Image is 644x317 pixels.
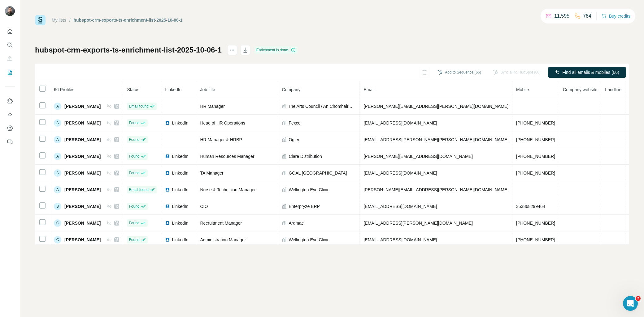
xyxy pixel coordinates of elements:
[129,154,139,159] span: Found
[363,237,437,242] span: [EMAIL_ADDRESS][DOMAIN_NAME]
[127,87,139,92] span: Status
[165,204,170,209] img: LinkedIn logo
[516,221,555,226] span: [PHONE_NUMBER]
[516,87,529,92] span: Mobile
[54,186,61,193] div: A
[64,237,101,243] span: [PERSON_NAME]
[54,236,61,243] div: C
[516,204,545,209] span: 353868299464
[363,204,437,209] span: [EMAIL_ADDRESS][DOMAIN_NAME]
[165,221,170,226] img: LinkedIn logo
[172,220,188,226] span: LinkedIn
[69,17,71,23] li: /
[563,87,597,92] span: Company website
[64,103,101,109] span: [PERSON_NAME]
[200,171,223,175] span: TA Manager
[583,12,591,20] p: 784
[516,120,555,125] span: [PHONE_NUMBER]
[5,136,15,147] button: Feedback
[5,26,15,37] button: Quick start
[289,153,322,159] span: Clare Distribution
[289,187,329,193] span: Wellington Eye Clinic
[165,171,170,175] img: LinkedIn logo
[165,237,170,242] img: LinkedIn logo
[172,120,188,126] span: LinkedIn
[54,153,61,160] div: A
[289,220,303,226] span: Ardmac
[433,68,485,77] button: Add to Sequence (66)
[129,120,139,126] span: Found
[200,120,245,125] span: Head of HR Operations
[54,87,74,92] span: 66 Profiles
[289,137,299,143] span: Ogier
[282,87,300,92] span: Company
[165,87,181,92] span: LinkedIn
[363,137,508,142] span: [EMAIL_ADDRESS][PERSON_NAME][PERSON_NAME][DOMAIN_NAME]
[165,187,170,192] img: LinkedIn logo
[548,67,626,78] button: Find all emails & mobiles (66)
[200,221,242,226] span: Recruitment Manager
[363,154,472,159] span: [PERSON_NAME][EMAIL_ADDRESS][DOMAIN_NAME]
[516,154,555,159] span: [PHONE_NUMBER]
[172,237,188,243] span: LinkedIn
[74,17,183,23] div: hubspot-crm-exports-ts-enrichment-list-2025-10-06-1
[54,136,61,143] div: A
[35,15,46,25] img: Surfe Logo
[129,170,139,176] span: Found
[5,109,15,120] button: Use Surfe API
[52,18,66,23] a: My lists
[363,120,437,125] span: [EMAIL_ADDRESS][DOMAIN_NAME]
[64,120,101,126] span: [PERSON_NAME]
[64,137,101,143] span: [PERSON_NAME]
[605,87,621,92] span: Landline
[200,87,215,92] span: Job title
[35,45,222,55] h1: hubspot-crm-exports-ts-enrichment-list-2025-10-06-1
[200,137,242,142] span: HR Manager & HRBP
[562,69,619,75] span: Find all emails & mobiles (66)
[200,104,224,109] span: HR Manager
[5,40,15,51] button: Search
[129,137,139,142] span: Found
[288,103,356,109] span: The Arts Council / An Chomhairle Ealaíon
[64,187,101,193] span: [PERSON_NAME]
[363,87,374,92] span: Email
[64,203,101,209] span: [PERSON_NAME]
[54,169,61,177] div: A
[129,237,139,243] span: Found
[289,203,320,209] span: Enterpryze ERP
[165,120,170,125] img: LinkedIn logo
[172,153,188,159] span: LinkedIn
[289,237,329,243] span: Wellington Eye Clinic
[129,220,139,226] span: Found
[363,221,472,226] span: [EMAIL_ADDRESS][PERSON_NAME][DOMAIN_NAME]
[200,237,246,242] span: Administration Manager
[129,204,139,209] span: Found
[165,154,170,159] img: LinkedIn logo
[54,103,61,110] div: A
[554,12,569,20] p: 11,595
[5,67,15,78] button: My lists
[516,237,555,242] span: [PHONE_NUMBER]
[200,154,254,159] span: Human Resources Manager
[636,296,641,301] span: 2
[172,170,188,176] span: LinkedIn
[363,187,508,192] span: [PERSON_NAME][EMAIL_ADDRESS][PERSON_NAME][DOMAIN_NAME]
[54,219,61,227] div: C
[64,170,101,176] span: [PERSON_NAME]
[64,153,101,159] span: [PERSON_NAME]
[255,46,298,54] div: Enrichment is done
[363,104,508,109] span: [PERSON_NAME][EMAIL_ADDRESS][PERSON_NAME][DOMAIN_NAME]
[129,104,148,109] span: Email found
[5,53,15,64] button: Enrich CSV
[54,203,61,210] div: B
[5,6,15,16] img: Avatar
[363,171,437,175] span: [EMAIL_ADDRESS][DOMAIN_NAME]
[289,170,347,176] span: GOAL [GEOGRAPHIC_DATA]
[200,187,256,192] span: Nurse & Technician Manager
[54,119,61,127] div: A
[227,45,237,55] button: actions
[623,296,638,311] iframe: Intercom live chat
[5,95,15,107] button: Use Surfe on LinkedIn
[5,123,15,134] button: Dashboard
[516,171,555,175] span: [PHONE_NUMBER]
